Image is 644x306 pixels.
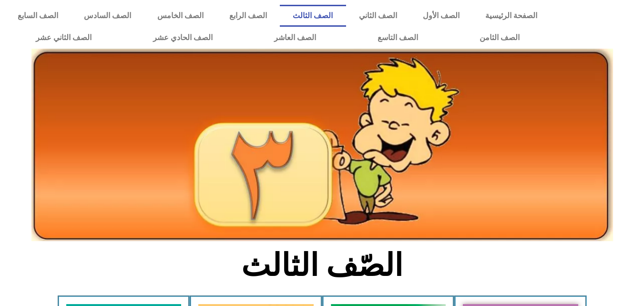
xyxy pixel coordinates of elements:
[144,5,216,27] a: الصف الخامس
[5,27,122,49] a: الصف الثاني عشر
[346,5,410,27] a: الصف الثاني
[216,5,280,27] a: الصف الرابع
[449,27,550,49] a: الصف الثامن
[122,27,243,49] a: الصف الحادي عشر
[5,5,71,27] a: الصف السابع
[164,247,480,284] h2: الصّف الثالث
[280,5,346,27] a: الصف الثالث
[410,5,472,27] a: الصف الأول
[243,27,347,49] a: الصف العاشر
[472,5,550,27] a: الصفحة الرئيسية
[71,5,144,27] a: الصف السادس
[347,27,449,49] a: الصف التاسع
